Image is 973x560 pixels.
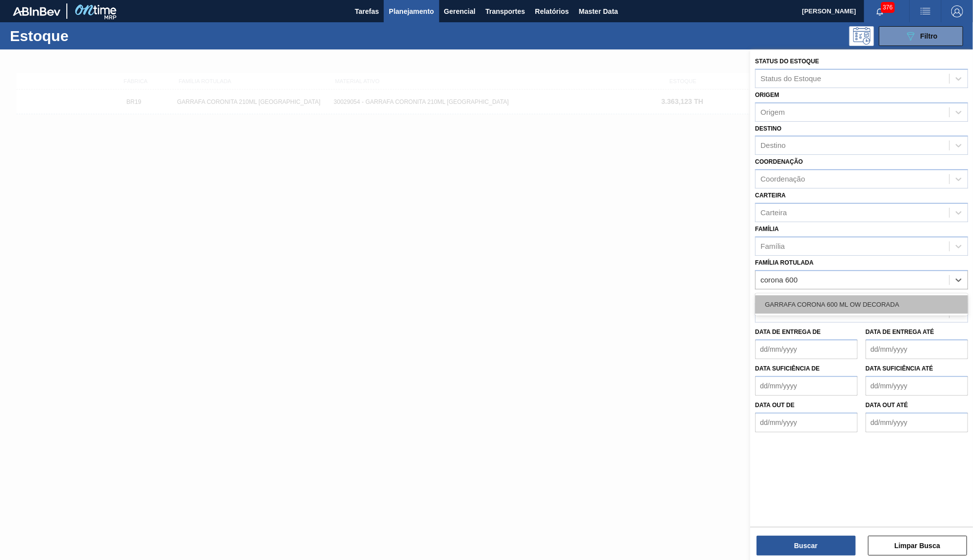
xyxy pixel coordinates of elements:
[864,4,896,18] button: Notificações
[761,141,786,150] div: Destino
[881,2,895,13] span: 376
[866,339,968,359] input: dd/mm/yyyy
[535,5,568,17] span: Relatórios
[755,293,805,300] label: Material ativo
[755,295,968,314] div: GARRAFA CORONA 600 ML OW DECORADA
[866,376,968,396] input: dd/mm/yyyy
[485,5,525,17] span: Transportes
[579,5,618,17] span: Master Data
[755,339,858,359] input: dd/mm/yyyy
[355,5,379,17] span: Tarefas
[761,74,821,83] div: Status do Estoque
[389,5,434,17] span: Planejamento
[755,365,820,372] label: Data suficiência de
[951,5,963,17] img: Logout
[761,108,785,116] div: Origem
[761,175,805,184] div: Coordenação
[755,226,779,233] label: Família
[761,242,785,250] div: Família
[761,208,787,217] div: Carteira
[866,365,933,372] label: Data suficiência até
[866,402,908,409] label: Data out até
[755,259,814,266] label: Família Rotulada
[755,58,819,65] label: Status do Estoque
[879,26,963,46] button: Filtro
[13,7,60,16] img: TNhmsLtSVTkK8tSr43FrP2fwEKptu5GPRR3wAAAABJRU5ErkJggg==
[755,125,781,132] label: Destino
[755,413,858,432] input: dd/mm/yyyy
[755,376,858,396] input: dd/mm/yyyy
[849,26,874,46] div: Pogramando: nenhum usuário selecionado
[755,402,795,409] label: Data out de
[920,5,931,17] img: userActions
[444,5,476,17] span: Gerencial
[10,30,158,42] h1: Estoque
[866,413,968,432] input: dd/mm/yyyy
[755,158,803,165] label: Coordenação
[921,32,938,40] span: Filtro
[866,328,934,335] label: Data de Entrega até
[755,192,786,199] label: Carteira
[755,92,779,98] label: Origem
[755,328,821,335] label: Data de Entrega de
